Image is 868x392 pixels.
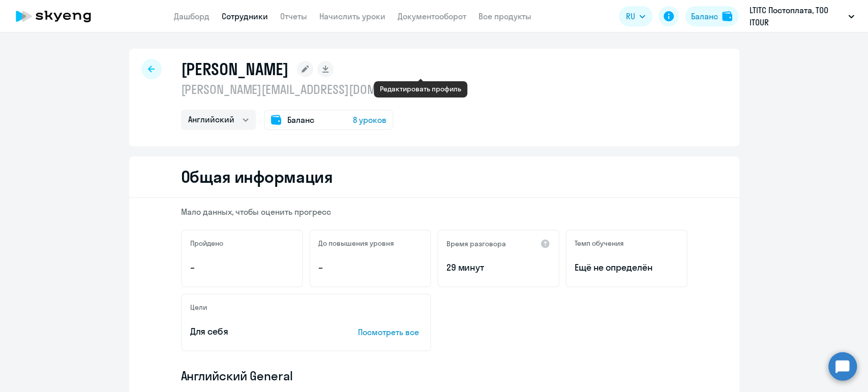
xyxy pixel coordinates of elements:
[287,114,314,126] span: Баланс
[174,11,209,21] a: Дашборд
[575,261,678,274] span: Ещё не определён
[353,114,386,126] span: 8 уроков
[398,11,466,21] a: Документооборот
[691,10,718,22] div: Баланс
[478,11,531,21] a: Все продукты
[181,206,687,217] p: Мало данных, чтобы оценить прогресс
[181,59,289,79] h1: [PERSON_NAME]
[318,261,422,274] p: –
[446,239,506,248] h5: Время разговора
[190,239,223,248] h5: Пройдено
[222,11,268,21] a: Сотрудники
[619,6,652,26] button: RU
[750,4,844,28] p: LTITC Постоплата, ТОО ITOUR
[318,239,394,248] h5: До повышения уровня
[181,167,333,187] h2: Общая информация
[280,11,307,21] a: Отчеты
[190,261,294,274] p: –
[181,81,430,97] p: [PERSON_NAME][EMAIL_ADDRESS][DOMAIN_NAME]
[744,4,859,28] button: LTITC Постоплата, ТОО ITOUR
[190,303,207,312] h5: Цели
[319,11,385,21] a: Начислить уроки
[181,368,293,384] span: Английский General
[626,10,635,22] span: RU
[685,6,738,26] button: Балансbalance
[380,84,461,93] div: Редактировать профиль
[358,326,422,338] p: Посмотреть все
[575,239,624,248] h5: Темп обучения
[722,11,732,21] img: balance
[446,261,550,274] p: 29 минут
[190,325,326,338] p: Для себя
